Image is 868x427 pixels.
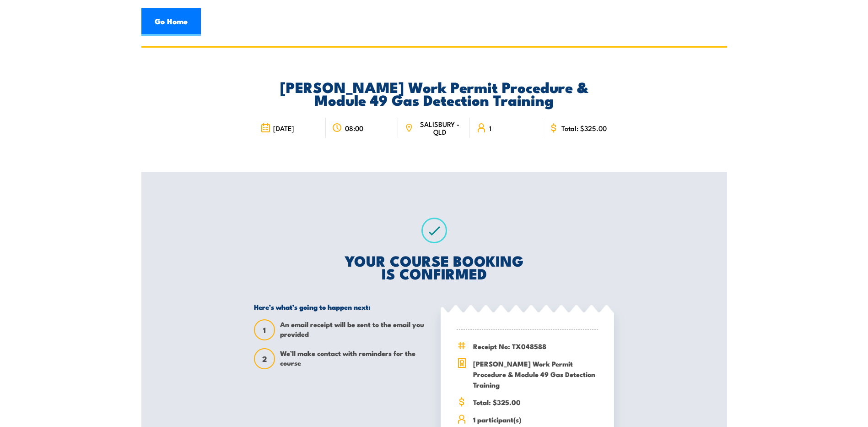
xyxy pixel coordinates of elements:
[254,80,614,106] h2: [PERSON_NAME] Work Permit Procedure & Module 49 Gas Detection Training
[280,319,427,340] span: An email receipt will be sent to the email you provided
[273,124,294,132] span: [DATE]
[473,414,598,425] span: 1 participant(s)
[345,124,363,132] span: 08:00
[255,325,274,335] span: 1
[416,120,464,136] span: SALISBURY - QLD
[473,358,598,390] span: [PERSON_NAME] Work Permit Procedure & Module 49 Gas Detection Training
[141,8,201,36] a: Go Home
[561,124,607,132] span: Total: $325.00
[473,341,598,351] span: Receipt No: TX048588
[280,348,427,369] span: We’ll make contact with reminders for the course
[473,397,598,407] span: Total: $325.00
[489,124,491,132] span: 1
[254,254,614,279] h2: YOUR COURSE BOOKING IS CONFIRMED
[255,354,274,364] span: 2
[254,302,427,311] h5: Here’s what’s going to happen next:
